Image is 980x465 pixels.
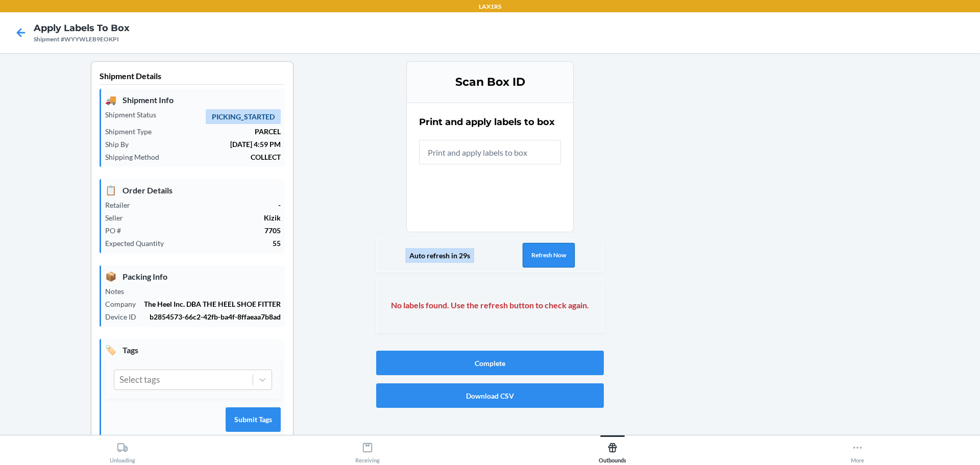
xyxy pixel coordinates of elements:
[105,238,172,249] p: Expected Quantity
[34,21,130,35] h4: Apply Labels to Box
[105,286,132,297] p: Notes
[160,126,281,137] p: PARCEL
[110,438,135,463] div: Unloading
[355,438,380,463] div: Receiving
[735,435,980,463] button: More
[172,238,281,249] p: 55
[105,212,131,223] p: Seller
[144,311,281,322] p: b2854573-66c2-42fb-ba4f-8ffaeaa7b8ad
[105,343,116,357] span: 🏷️
[376,383,604,408] button: Download CSV
[119,373,160,386] div: Select tags
[419,115,555,129] h2: Print and apply labels to box
[105,126,160,137] p: Shipment Type
[138,200,281,210] p: -
[105,270,281,283] p: Packing Info
[34,35,130,44] div: Shipment #WYYWLEB9EOKPI
[105,299,144,309] p: Company
[105,93,281,107] p: Shipment Info
[385,287,595,324] div: No labels found. Use the refresh button to check again.
[105,311,144,322] p: Device ID
[206,109,281,124] span: PICKING_STARTED
[105,183,281,197] p: Order Details
[167,152,281,162] p: COLLECT
[523,243,575,267] button: Refresh Now
[144,299,281,309] p: The Heel Inc. DBA THE HEEL SHOE FITTER
[376,351,604,375] button: Complete
[105,343,281,357] p: Tags
[131,212,281,223] p: Kizik
[105,200,138,210] p: Retailer
[419,74,561,90] h3: Scan Box ID
[105,183,116,197] span: 📋
[851,438,864,463] div: More
[405,248,474,263] div: Auto refresh in 29s
[226,407,281,432] button: Submit Tags
[105,152,167,162] p: Shipping Method
[105,270,116,283] span: 📦
[100,70,285,85] p: Shipment Details
[129,225,281,236] p: 7705
[105,109,164,120] p: Shipment Status
[490,435,735,463] button: Outbounds
[599,438,626,463] div: Outbounds
[419,140,561,164] input: Print and apply labels to box
[105,93,116,107] span: 🚚
[479,2,501,11] p: LAX1RS
[137,139,281,150] p: [DATE] 4:59 PM
[105,139,137,150] p: Ship By
[105,225,129,236] p: PO #
[245,435,490,463] button: Receiving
